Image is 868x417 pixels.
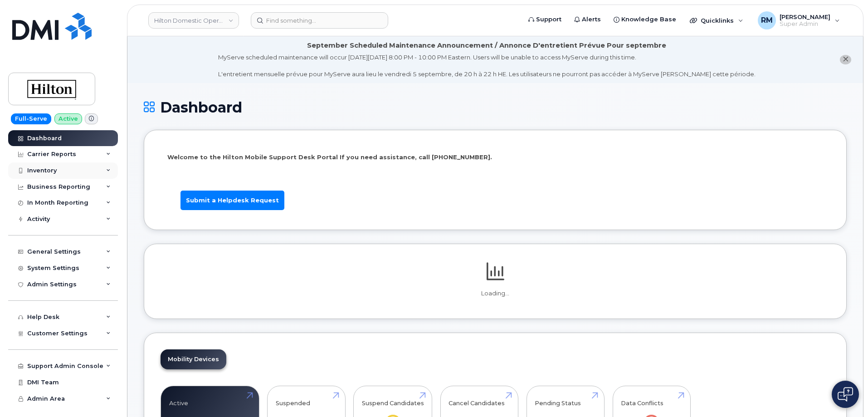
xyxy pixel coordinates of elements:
div: September Scheduled Maintenance Announcement / Annonce D'entretient Prévue Pour septembre [307,41,666,50]
a: Mobility Devices [161,349,226,369]
p: Loading... [161,289,830,298]
p: Welcome to the Hilton Mobile Support Desk Portal If you need assistance, call [PHONE_NUMBER]. [167,153,823,162]
img: Open chat [838,387,853,402]
div: MyServe scheduled maintenance will occur [DATE][DATE] 8:00 PM - 10:00 PM Eastern. Users will be u... [218,53,756,78]
a: Submit a Helpdesk Request [180,191,284,210]
button: close notification [840,55,851,64]
h1: Dashboard [144,99,847,115]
